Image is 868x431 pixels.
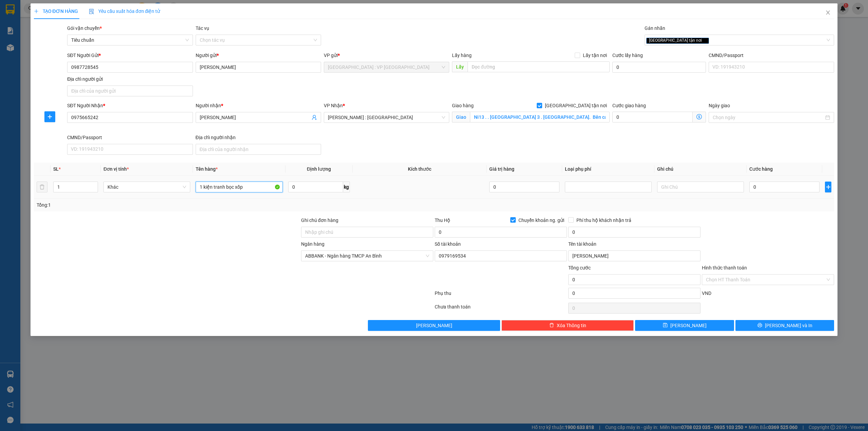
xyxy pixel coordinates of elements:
span: Tổng cước [568,265,591,270]
span: [GEOGRAPHIC_DATA] tận nơi [646,38,709,44]
span: Chuyển khoản ng. gửi [516,217,567,224]
span: [PERSON_NAME] [416,322,452,329]
span: Khác [107,182,186,192]
input: Địa chỉ của người gửi [67,86,193,96]
input: Ngày giao [713,114,824,121]
button: [PERSON_NAME] [368,320,500,331]
span: Lấy tận nơi [580,52,610,59]
div: Phụ thu [434,289,568,301]
input: Ghi chú đơn hàng [301,227,433,238]
input: Số tài khoản [435,250,567,261]
input: VD: Bàn, Ghế [196,182,282,192]
label: Tên tài khoản [568,241,596,247]
label: Tác vụ [196,25,209,31]
span: ABBANK - Ngân hàng TMCP An Bình [305,251,429,261]
span: Xóa Thông tin [557,322,586,329]
span: kg [343,182,350,192]
input: Tên tài khoản [568,250,701,261]
input: 0 [489,182,559,192]
span: Tên hàng [196,166,218,172]
span: [PERSON_NAME] và In [765,322,812,329]
div: CMND/Passport [709,52,834,59]
input: Cước giao hàng [612,112,693,123]
div: SĐT Người Gửi [67,52,193,59]
label: Số tài khoản [435,241,461,247]
span: close [825,10,831,15]
button: plus [44,111,55,122]
div: Người nhận [196,102,321,109]
span: Lấy hàng [452,53,472,58]
span: Cước hàng [749,166,773,172]
span: Định lượng [307,166,331,172]
span: Đơn vị tính [103,166,129,172]
span: Kích thước [408,166,431,172]
button: plus [825,182,831,192]
span: user-add [312,115,317,120]
span: dollar-circle [696,114,702,119]
span: [GEOGRAPHIC_DATA] tận nơi [542,102,610,109]
div: Địa chỉ người nhận [196,134,321,141]
span: TẠO ĐƠN HÀNG [34,8,78,14]
div: SĐT Người Nhận [67,102,193,109]
span: VP Nhận [324,103,343,108]
button: save[PERSON_NAME] [635,320,734,331]
input: Địa chỉ của người nhận [196,144,321,155]
img: icon [89,9,94,14]
span: plus [45,114,55,119]
div: Người gửi [196,52,321,59]
span: save [663,323,668,328]
span: Hà Nội : VP Hà Đông [328,62,445,72]
label: Ngày giao [709,103,730,108]
div: Chưa thanh toán [434,303,568,315]
input: Giao tận nơi [470,112,610,123]
span: plus [825,184,831,190]
div: CMND/Passport [67,134,193,141]
th: Ghi chú [654,163,747,176]
div: Địa chỉ người gửi [67,75,193,83]
span: Giao [452,112,470,123]
span: Giao hàng [452,103,474,108]
div: VP gửi [324,52,449,59]
input: Dọc đường [468,61,610,72]
label: Cước giao hàng [612,103,646,108]
span: Thu Hộ [435,218,450,223]
span: delete [549,323,554,328]
th: Loại phụ phí [562,163,654,176]
label: Cước lấy hàng [612,53,643,58]
button: deleteXóa Thông tin [501,320,634,331]
button: delete [37,182,47,192]
label: Ghi chú đơn hàng [301,218,338,223]
input: Ghi Chú [657,182,744,192]
button: Close [818,3,837,22]
span: Gói vận chuyển [67,25,102,31]
label: Gán nhãn [645,25,665,31]
span: [PERSON_NAME] [670,322,707,329]
span: Lấy [452,61,468,72]
span: Hồ Chí Minh : Kho Quận 12 [328,112,445,123]
span: close [703,39,706,42]
span: Yêu cầu xuất hóa đơn điện tử [89,8,160,14]
label: Hình thức thanh toán [702,265,747,270]
span: plus [34,9,39,14]
span: Giá trị hàng [489,166,514,172]
span: printer [757,323,762,328]
span: Phí thu hộ khách nhận trả [574,217,634,224]
span: Tiêu chuẩn [71,35,189,45]
div: Tổng: 1 [37,201,335,209]
label: Ngân hàng [301,241,324,247]
span: SL [53,166,59,172]
span: VND [702,291,711,296]
input: Cước lấy hàng [612,62,706,73]
button: printer[PERSON_NAME] và In [735,320,834,331]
